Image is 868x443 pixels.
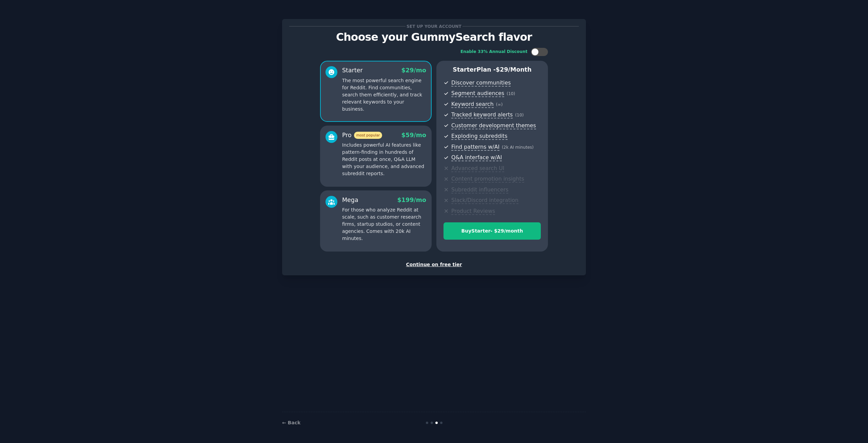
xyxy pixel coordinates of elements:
[451,176,524,183] span: Content promotion insights
[354,132,382,139] span: most popular
[342,142,426,177] p: Includes powerful AI features like pattern-finding in hundreds of Reddit posts at once, Q&A LLM w...
[289,31,579,43] p: Choose your GummySearch flavor
[342,131,382,140] div: Pro
[451,111,513,118] span: Tracked keyword alerts
[451,208,495,215] span: Product Reviews
[342,66,363,75] div: Starter
[289,261,579,268] div: Continue on free tier
[401,67,426,74] span: $ 29 /mo
[443,222,541,240] button: BuyStarter- $29/month
[397,197,426,203] span: $ 199 /mo
[451,90,504,97] span: Segment audiences
[496,102,503,107] span: ( ∞ )
[502,145,534,150] span: ( 2k AI minutes )
[443,66,541,74] p: Starter Plan -
[515,113,524,117] span: ( 10 )
[451,186,508,193] span: Subreddit influencers
[342,77,426,113] p: The most powerful search engine for Reddit. Find communities, search them efficiently, and track ...
[401,132,426,139] span: $ 59 /mo
[460,49,528,55] div: Enable 33% Annual Discount
[451,101,494,108] span: Keyword search
[282,420,300,425] a: ← Back
[451,197,518,204] span: Slack/Discord integration
[451,154,502,161] span: Q&A interface w/AI
[451,79,511,87] span: Discover communities
[444,227,540,235] div: Buy Starter - $ 29 /month
[507,91,515,96] span: ( 10 )
[406,23,463,30] span: Set up your account
[451,165,504,172] span: Advanced search UI
[451,122,536,129] span: Customer development themes
[342,206,426,242] p: For those who analyze Reddit at scale, such as customer research firms, startup studios, or conte...
[496,66,532,73] span: $ 29 /month
[451,133,507,140] span: Exploding subreddits
[451,144,499,151] span: Find patterns w/AI
[342,196,358,204] div: Mega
